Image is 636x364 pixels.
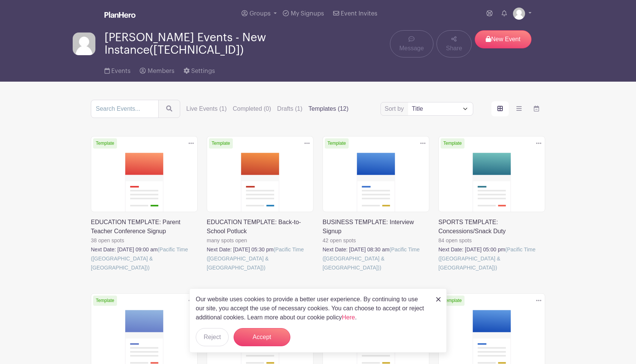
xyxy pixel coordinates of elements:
[184,57,215,82] a: Settings
[186,104,227,113] label: Live Events (1)
[233,104,271,113] label: Completed (0)
[385,104,406,113] label: Sort by
[441,296,465,306] span: Template
[140,57,174,82] a: Members
[475,30,532,48] p: New Event
[436,30,472,57] a: Share
[104,12,136,18] img: logo_white-6c42ec7e38ccf1d336a20a19083b03d10ae64f83f12c07503d8b9e83406b4c7d.svg
[399,44,424,53] span: Message
[191,68,215,74] span: Settings
[441,138,465,149] span: Template
[111,68,131,74] span: Events
[73,33,95,55] img: default-ce2991bfa6775e67f084385cd625a349d9dcbb7a52a09fb2fda1e96e2d18dcdb.png
[196,328,229,346] button: Reject
[93,296,117,306] span: Template
[309,104,349,113] label: Templates (12)
[249,11,271,17] span: Groups
[104,31,390,56] span: [PERSON_NAME] Events - New Instance([TECHNICAL_ID])
[186,104,349,113] div: filters
[342,314,355,321] a: Here
[513,8,525,20] img: default-ce2991bfa6775e67f084385cd625a349d9dcbb7a52a09fb2fda1e96e2d18dcdb.png
[446,44,462,53] span: Share
[148,68,175,74] span: Members
[93,138,117,149] span: Template
[390,30,433,57] a: Message
[436,297,441,302] img: close_button-5f87c8562297e5c2d7936805f587ecaba9071eb48480494691a3f1689db116b3.svg
[341,11,377,17] span: Event Invites
[234,328,290,346] button: Accept
[91,100,159,118] input: Search Events...
[325,138,349,149] span: Template
[291,11,324,17] span: My Signups
[491,101,545,116] div: order and view
[277,104,302,113] label: Drafts (1)
[104,57,131,82] a: Events
[209,138,233,149] span: Template
[196,295,428,322] p: Our website uses cookies to provide a better user experience. By continuing to use our site, you ...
